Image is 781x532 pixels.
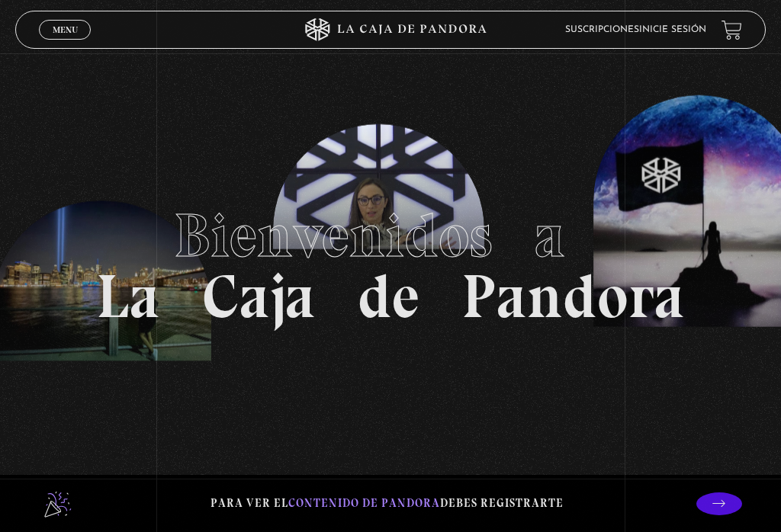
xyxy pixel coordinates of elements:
h1: La Caja de Pandora [96,205,685,327]
span: Cerrar [47,38,83,49]
span: Bienvenidos a [174,199,607,272]
span: Menu [53,25,78,34]
p: Para ver el debes registrarte [211,493,564,514]
a: View your shopping cart [722,19,742,40]
a: Inicie sesión [639,25,706,34]
span: contenido de Pandora [288,496,440,510]
a: Suscripciones [565,25,639,34]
